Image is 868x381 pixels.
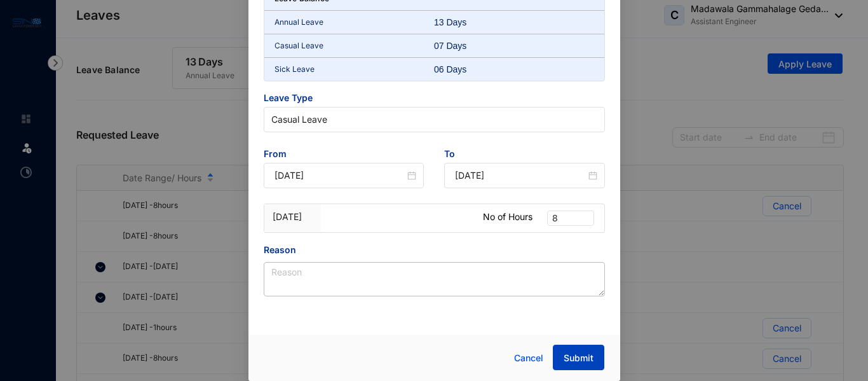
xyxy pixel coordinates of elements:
p: No of Hours [483,211,532,223]
span: Submit [564,352,593,364]
span: To [444,148,605,163]
label: Reason [264,243,305,257]
span: From [264,148,424,163]
button: Cancel [505,345,553,371]
div: 07 Days [434,39,487,52]
textarea: Reason [264,262,605,296]
p: Sick Leave [275,63,435,76]
p: [DATE] [273,211,313,223]
div: 06 Days [434,63,487,76]
span: Casual Leave [271,110,597,129]
p: Annual Leave [275,16,435,29]
p: Casual Leave [275,39,435,52]
button: Submit [553,345,604,370]
span: 8 [552,211,589,225]
div: 13 Days [434,16,487,29]
span: Leave Type [264,92,605,107]
span: Cancel [514,351,543,365]
input: Start Date [275,169,405,183]
input: End Date [455,169,586,183]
